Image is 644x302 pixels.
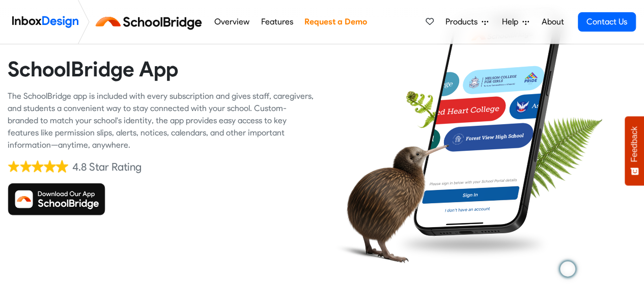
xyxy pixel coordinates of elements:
[502,16,522,28] span: Help
[94,10,208,34] img: schoolbridge logo
[625,116,644,185] button: Feedback - Show survey
[329,126,449,273] img: kiwi_bird.png
[393,227,552,261] img: shadow.png
[211,12,252,32] a: Overview
[258,12,296,32] a: Features
[72,159,142,175] div: 4.8 Star Rating
[578,12,636,32] a: Contact Us
[539,12,567,32] a: About
[445,16,482,28] span: Products
[441,12,492,32] a: Products
[630,126,639,162] span: Feedback
[8,183,105,215] img: Download SchoolBridge App
[301,12,370,32] a: Request a Demo
[8,90,315,151] div: The SchoolBridge app is included with every subscription and gives staff, caregivers, and student...
[498,12,533,32] a: Help
[8,56,315,82] heading: SchoolBridge App
[409,6,567,236] img: phone.png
